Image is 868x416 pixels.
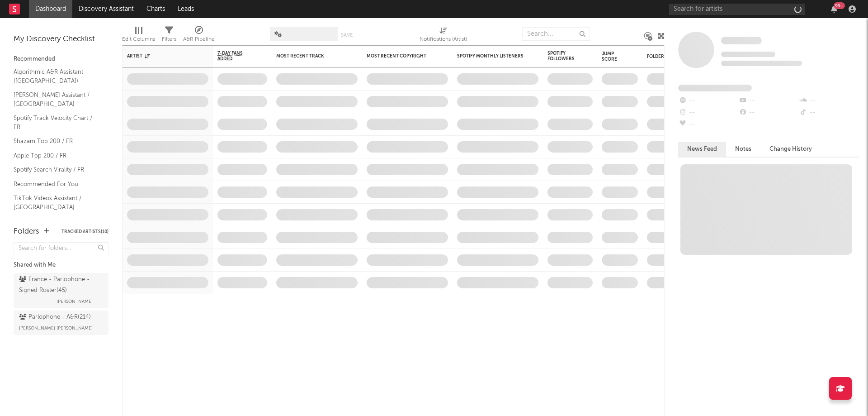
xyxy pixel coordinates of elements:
[602,51,624,62] div: Jump Score
[14,54,108,65] div: Recommended
[14,90,99,109] a: [PERSON_NAME] Assistant / [GEOGRAPHIC_DATA]
[276,53,344,59] div: Most Recent Track
[162,23,176,49] div: Filters
[183,23,215,49] div: A&R Pipeline
[162,34,176,45] div: Filters
[127,53,195,59] div: Artist
[678,107,738,119] div: --
[14,34,108,45] div: My Discovery Checklist
[799,107,859,119] div: --
[678,142,726,157] button: News Feed
[14,193,99,212] a: TikTok Videos Assistant / [GEOGRAPHIC_DATA]
[19,323,93,334] span: [PERSON_NAME] [PERSON_NAME]
[14,151,99,161] a: Apple Top 200 / FR
[14,242,108,255] input: Search for folders...
[61,230,108,234] button: Tracked Artists(10)
[738,107,798,119] div: --
[678,119,738,130] div: --
[19,274,101,296] div: France - Parlophone - Signed Roster ( 45 )
[721,37,762,44] span: Some Artist
[760,142,821,157] button: Change History
[420,23,467,49] div: Notifications (Artist)
[799,95,859,107] div: --
[14,113,99,132] a: Spotify Track Velocity Chart / FR
[457,53,525,59] div: Spotify Monthly Listeners
[183,34,215,45] div: A&R Pipeline
[14,273,108,308] a: France - Parlophone - Signed Roster(45)[PERSON_NAME]
[14,165,99,175] a: Spotify Search Virality / FR
[522,27,590,41] input: Search...
[738,95,798,107] div: --
[14,136,99,146] a: Shazam Top 200 / FR
[669,4,805,15] input: Search for artists
[678,95,738,107] div: --
[14,179,99,189] a: Recommended For You
[721,61,802,66] span: 0 fans last week
[14,226,39,237] div: Folders
[721,36,762,45] a: Some Artist
[217,51,254,62] span: 7-Day Fans Added
[122,34,155,45] div: Edit Columns
[14,67,99,86] a: Algorithmic A&R Assistant ([GEOGRAPHIC_DATA])
[547,51,579,62] div: Spotify Followers
[834,2,845,9] div: 99 +
[831,5,837,13] button: 99+
[57,296,93,307] span: [PERSON_NAME]
[678,85,752,91] span: Fans Added by Platform
[721,52,775,57] span: Tracking Since: [DATE]
[726,142,760,157] button: Notes
[14,260,108,271] div: Shared with Me
[14,311,108,335] a: Parlophone - A&R(214)[PERSON_NAME] [PERSON_NAME]
[647,54,715,59] div: Folders
[122,23,155,49] div: Edit Columns
[19,312,91,323] div: Parlophone - A&R ( 214 )
[341,33,353,38] button: Save
[420,34,467,45] div: Notifications (Artist)
[367,53,434,59] div: Most Recent Copyright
